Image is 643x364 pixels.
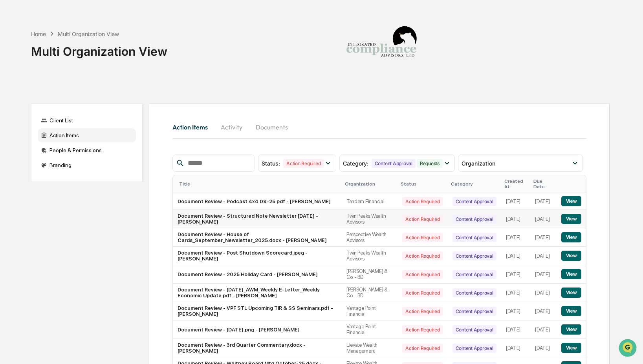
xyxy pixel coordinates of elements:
[27,68,99,74] div: We're available if you need us!
[8,16,143,29] p: How can we help?
[16,99,51,107] span: Preclearance
[462,160,495,167] span: Organization
[402,344,443,353] div: Action Required
[173,228,342,247] td: Document Review - House of Cards_September_Newsletter_2025.docx - [PERSON_NAME]
[27,60,129,68] div: Start new chat
[5,111,53,125] a: 🔎Data Lookup
[342,320,398,339] td: Vantage Point Financial
[283,159,324,168] div: Action Required
[530,247,556,265] td: [DATE]
[561,306,581,316] button: View
[561,343,581,353] button: View
[402,251,443,260] div: Action Required
[342,6,421,85] img: Integrated Compliance Advisors
[452,197,496,206] div: Content Approval
[530,228,556,247] td: [DATE]
[402,288,443,297] div: Action Required
[533,178,553,189] div: Due Date
[342,247,398,265] td: Twin Peaks Wealth Advisors
[452,233,496,242] div: Content Approval
[501,339,530,357] td: [DATE]
[530,320,556,339] td: [DATE]
[530,339,556,357] td: [DATE]
[342,193,398,210] td: Tandem Financial
[530,265,556,284] td: [DATE]
[173,265,342,284] td: Document Review - 2025 Holiday Card - [PERSON_NAME]
[8,60,22,74] img: 1746055101610-c473b297-6a78-478c-a979-82029cc54cd1
[452,307,496,316] div: Content Approval
[402,325,443,334] div: Action Required
[214,118,249,136] button: Activity
[173,210,342,228] td: Document Review - Structured Note Newsletter [DATE] - [PERSON_NAME]
[561,288,581,298] button: View
[501,247,530,265] td: [DATE]
[501,193,530,210] td: [DATE]
[172,118,586,136] div: activity tabs
[372,159,416,168] div: Content Approval
[65,99,97,107] span: Attestations
[452,215,496,224] div: Content Approval
[173,320,342,339] td: Document Review - [DATE].png - [PERSON_NAME]
[530,302,556,320] td: [DATE]
[5,96,54,110] a: 🖐️Preclearance
[561,196,581,206] button: View
[78,133,95,139] span: Pylon
[561,269,581,279] button: View
[55,133,95,139] a: Powered byPylon
[173,193,342,210] td: Document Review - Podcast 4x4 09-25.pdf - [PERSON_NAME]
[173,247,342,265] td: Document Review - Post Shutdown Scorecard.jpeg - [PERSON_NAME]
[342,210,398,228] td: Twin Peaks Wealth Advisors
[402,215,443,224] div: Action Required
[561,324,581,335] button: View
[402,270,443,279] div: Action Required
[402,197,443,206] div: Action Required
[38,113,136,127] div: Client List
[452,251,496,260] div: Content Approval
[262,160,280,167] span: Status :
[501,210,530,228] td: [DATE]
[173,284,342,302] td: Document Review - [DATE]_AWM_Weekly E-Letter_Weekly Economic Update.pdf - [PERSON_NAME]
[31,38,167,58] div: Multi Organization View
[530,284,556,302] td: [DATE]
[501,284,530,302] td: [DATE]
[342,339,398,357] td: Elevate Wealth Management
[38,143,136,157] div: People & Permissions
[342,284,398,302] td: [PERSON_NAME] & Co. - BD
[38,158,136,172] div: Branding
[452,344,496,353] div: Content Approval
[173,339,342,357] td: Document Review - 3rd Quarter Commentary.docx - [PERSON_NAME]
[172,118,214,136] button: Action Items
[452,325,496,334] div: Content Approval
[501,302,530,320] td: [DATE]
[401,181,444,187] div: Status
[249,118,294,136] button: Documents
[38,128,136,142] div: Action Items
[16,114,49,122] span: Data Lookup
[501,265,530,284] td: [DATE]
[342,265,398,284] td: [PERSON_NAME] & Co. - BD
[402,233,443,242] div: Action Required
[402,307,443,316] div: Action Required
[452,270,496,279] div: Content Approval
[501,320,530,339] td: [DATE]
[345,181,394,187] div: Organization
[618,338,639,359] iframe: Open customer support
[8,115,14,121] div: 🔎
[54,96,101,110] a: 🗄️Attestations
[31,31,46,37] div: Home
[173,302,342,320] td: Document Review - VPF STL Upcoming TIR & SS Seminars.pdf - [PERSON_NAME]
[561,214,581,224] button: View
[451,181,498,187] div: Category
[342,302,398,320] td: Vantage Point Financial
[452,288,496,297] div: Content Approval
[417,159,443,168] div: Requests
[504,178,527,189] div: Created At
[179,181,339,187] div: Title
[561,251,581,261] button: View
[343,160,368,167] span: Category :
[58,31,119,37] div: Multi Organization View
[530,210,556,228] td: [DATE]
[8,100,14,106] div: 🖐️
